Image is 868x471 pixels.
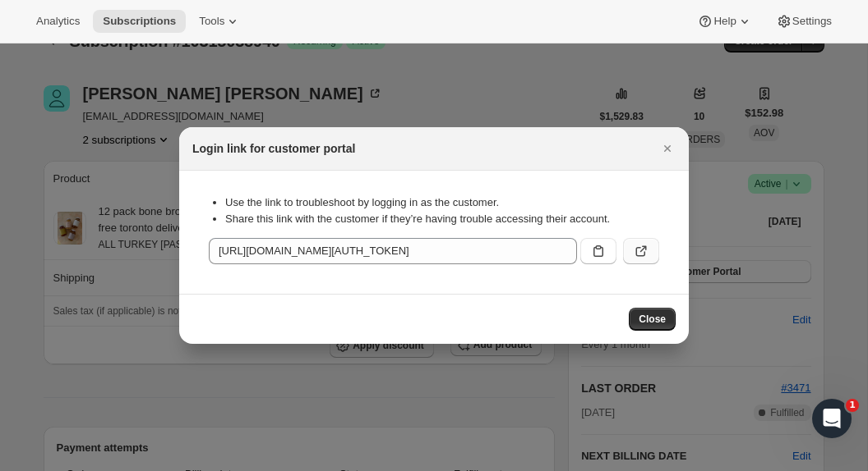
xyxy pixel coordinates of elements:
[766,10,842,33] button: Settings
[26,10,90,33] button: Analytics
[192,140,355,157] h2: Login link for customer portal
[792,15,832,28] span: Settings
[93,10,186,33] button: Subscriptions
[103,15,176,28] span: Subscriptions
[629,308,676,331] button: Close
[199,15,224,28] span: Tools
[656,137,679,160] button: Close
[812,399,852,438] iframe: Intercom live chat
[639,313,666,326] span: Close
[189,10,251,33] button: Tools
[713,15,736,28] span: Help
[687,10,762,33] button: Help
[846,399,859,412] span: 1
[225,194,659,211] li: Use the link to troubleshoot by logging in as the customer.
[36,15,80,28] span: Analytics
[225,211,659,227] li: Share this link with the customer if they’re having trouble accessing their account.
